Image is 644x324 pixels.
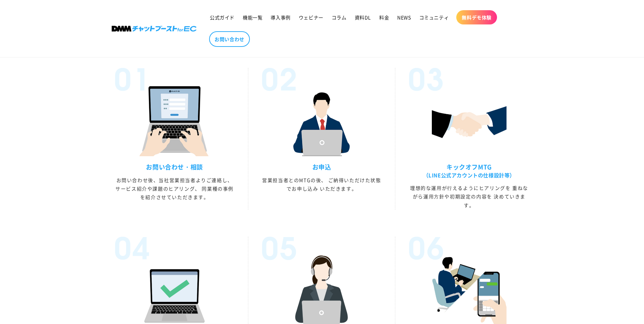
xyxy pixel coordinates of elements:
[239,10,266,24] a: 機能一覧
[351,10,375,24] a: 資料DL
[284,82,359,156] img: お申込
[112,26,197,32] img: 株式会社DMM Boost
[299,14,324,20] span: ウェビナー
[295,10,328,24] a: ウェビナー
[262,176,381,193] p: 営業担当者とのMTGの後、 ご納得いただけた状態でお申し込み いただきます。
[271,14,290,20] span: 導入事例
[209,31,250,47] a: お問い合わせ
[332,14,347,20] span: コラム
[355,14,371,20] span: 資料DL
[423,172,515,179] small: （LINE公式アカウントの仕様設計等）
[432,82,507,156] img: キックオフMTG<br><small>（LINE公式アカウントの仕様設計等）</small>
[419,14,449,20] span: コミュニティ
[115,176,234,202] p: お問い合わせ後、当社営業担当者よりご連絡し、サービス紹介や課題のヒアリング、 同業種の事例を紹介させていただきます。
[462,14,492,20] span: 無料デモ体験
[415,10,453,24] a: コミュニティ
[206,10,239,24] a: 公式ガイド
[456,10,497,24] a: 無料デモ体験
[137,82,212,156] img: お問い合わせ・相談
[328,10,351,24] a: コラム
[210,14,235,20] span: 公式ガイド
[397,14,411,20] span: NEWS
[215,36,244,42] span: お問い合わせ
[266,10,294,24] a: 導入事例
[393,10,415,24] a: NEWS
[409,163,529,179] h3: キックオフMTG
[409,184,529,210] p: 理想的な運⽤が⾏えるようにヒアリングを 重ねながら運⽤⽅針や初期設定の内容を 決めていきます。
[379,14,389,20] span: 料金
[243,14,262,20] span: 機能一覧
[375,10,393,24] a: 料金
[262,163,381,171] h3: お申込
[115,163,234,171] h3: お問い合わせ・相談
